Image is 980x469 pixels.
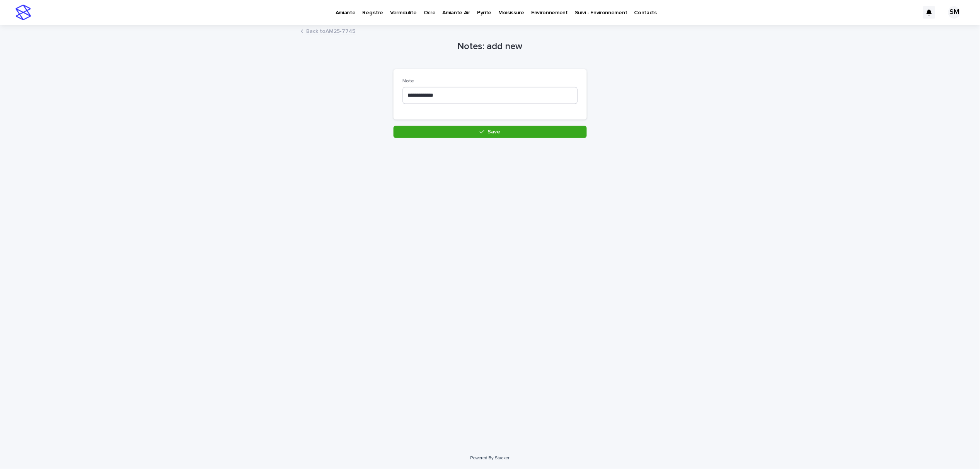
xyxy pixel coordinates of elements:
[15,5,31,20] img: stacker-logo-s-only.png
[307,26,356,35] a: Back toAM25-7745
[470,455,510,460] a: Powered By Stacker
[394,126,587,138] button: Save
[948,6,961,19] div: SM
[487,129,500,135] span: Save
[394,41,587,52] h1: Notes: add new
[403,79,414,84] span: Note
